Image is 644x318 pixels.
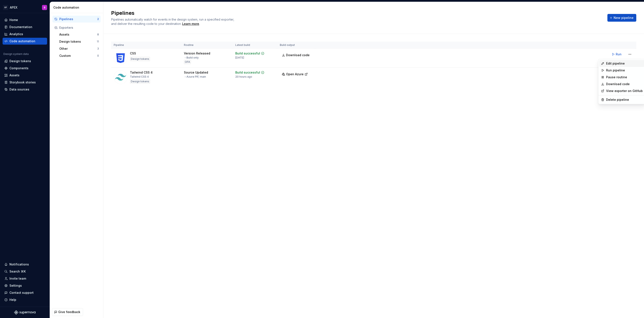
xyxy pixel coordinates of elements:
[606,89,643,93] a: View exporter on GitHub
[606,82,643,86] a: Download code
[606,75,643,79] div: Pause routine
[606,68,643,72] div: Run pipeline
[606,98,643,102] div: Delete pipeline
[606,61,643,66] div: Edit pipeline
